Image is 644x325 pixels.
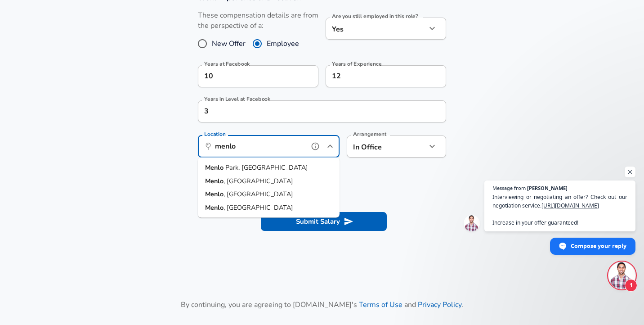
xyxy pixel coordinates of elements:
[198,100,426,122] input: 1
[527,185,568,190] span: [PERSON_NAME]
[625,279,637,292] span: 1
[224,190,293,199] span: , [GEOGRAPHIC_DATA]
[347,135,413,158] div: In Office
[571,238,626,254] span: Compose your reply
[326,18,426,40] div: Yes
[332,14,418,19] label: Are you still employed in this role?
[204,96,271,102] label: Years in Level at Facebook
[204,131,225,137] label: Location
[212,38,246,49] span: New Offer
[198,10,318,31] label: These compensation details are from the perspective of a:
[353,131,386,137] label: Arrangement
[332,61,381,67] label: Years of Experience
[198,65,299,87] input: 0
[224,203,293,212] span: , [GEOGRAPHIC_DATA]
[224,176,293,185] span: , [GEOGRAPHIC_DATA]
[359,300,402,310] a: Terms of Use
[608,262,635,289] div: Open chat
[324,140,336,153] button: Close
[492,185,526,190] span: Message from
[204,61,250,67] label: Years at Facebook
[205,203,224,212] strong: Menlo
[205,190,224,199] strong: Menlo
[205,176,224,185] strong: Menlo
[326,65,426,87] input: 7
[267,38,299,49] span: Employee
[492,193,627,227] span: Interviewing or negotiating an offer? Check out our negotiation service: Increase in your offer g...
[418,300,461,310] a: Privacy Policy
[205,163,225,172] strong: Menlo
[261,212,387,231] button: Submit Salary
[225,163,308,172] span: Park, [GEOGRAPHIC_DATA]
[309,140,322,153] button: help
